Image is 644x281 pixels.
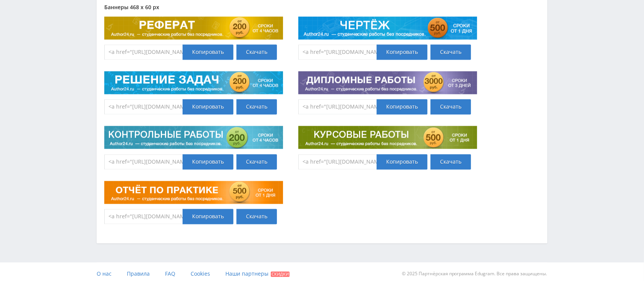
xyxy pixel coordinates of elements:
div: Баннеры 468 x 60 px [104,4,540,10]
img: Динамический баннер 468х60 ведущий на страницу заказа решения задач. [104,71,283,94]
img: Динамический баннер 468х60 ведущий на страницу заказа рефератов [104,16,283,39]
div: Копировать [377,99,427,114]
img: Динамический баннер 468х60 ведущий на страницу заказа отчета по практике. [104,181,283,204]
span: Скидки [271,271,290,277]
span: Cookies [191,270,210,277]
a: Скачать [430,44,471,60]
a: Скачать [236,209,277,224]
a: Скачать [430,99,471,114]
img: Динамический баннер 468х60 ведущий на страницу заказа контрольных работ. [104,126,283,149]
a: Скачать [430,154,471,169]
img: Динамический баннер 468х60 ведущий на страницу заказа чертежа. [298,16,477,39]
span: О нас [97,270,112,277]
span: Наши партнеры [225,270,269,277]
div: Копировать [377,44,427,60]
div: Копировать [183,44,233,60]
a: Скачать [236,99,277,114]
a: Скачать [236,44,277,60]
span: Правила [127,270,150,277]
div: Копировать [183,99,233,114]
span: FAQ [165,270,175,277]
img: Динамический баннер 468х60 ведущий на страницу заказа курсовых работ. [298,126,477,149]
div: Копировать [183,209,233,224]
div: Копировать [377,154,427,169]
img: Динамический баннер 468х60 ведущий на страницу заказа дипломных работ. [298,71,477,94]
div: Копировать [183,154,233,169]
a: Скачать [236,154,277,169]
